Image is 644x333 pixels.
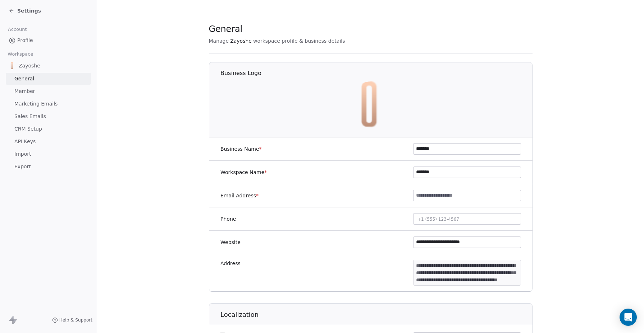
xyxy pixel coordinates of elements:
span: Zayoshe [19,62,40,69]
span: Zayoshe [230,37,252,44]
a: Profile [6,34,91,46]
a: Help & Support [52,317,92,323]
span: Settings [17,7,41,14]
span: Help & Support [59,317,92,323]
span: Sales Emails [14,113,46,120]
a: Settings [9,7,41,14]
img: zayoshe_logo@2x-300x51-1.png [348,81,394,127]
label: Phone [220,215,236,222]
span: CRM Setup [14,125,42,133]
span: +1 (555) 123-4567 [417,217,459,222]
a: Import [6,148,91,160]
label: Workspace Name [220,169,267,176]
span: Export [14,163,31,170]
a: CRM Setup [6,123,91,135]
a: General [6,73,91,85]
img: zayoshe_logo@2x-300x51-1.png [9,62,16,69]
span: Manage [209,37,229,44]
a: Sales Emails [6,111,91,122]
span: Account [5,24,30,35]
span: API Keys [14,138,36,145]
label: Business Name [220,145,262,153]
a: API Keys [6,136,91,147]
a: Export [6,161,91,173]
span: Profile [17,37,33,44]
a: Marketing Emails [6,98,91,110]
span: Member [14,88,35,95]
div: Open Intercom Messenger [620,309,637,326]
span: Import [14,150,31,158]
label: Email Address [220,192,259,199]
label: Address [220,260,241,267]
a: Member [6,85,91,97]
label: Website [220,239,241,246]
span: Marketing Emails [14,100,58,108]
span: General [14,75,34,83]
span: workspace profile & business details [253,37,345,44]
h1: Business Logo [220,69,533,77]
button: +1 (555) 123-4567 [413,213,521,225]
span: General [209,24,243,34]
h1: Localization [220,310,533,319]
span: Workspace [5,49,36,60]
